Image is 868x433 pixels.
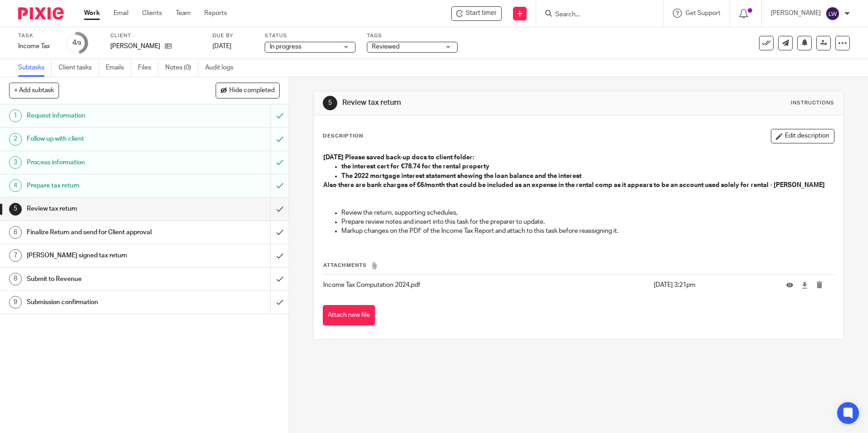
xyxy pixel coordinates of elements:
[9,109,22,122] div: 1
[27,179,183,192] h1: Prepare tax return
[9,296,22,309] div: 9
[110,32,201,39] label: Client
[27,295,183,309] h1: Submission confirmation
[18,59,52,77] a: Subtasks
[270,44,301,50] span: In progress
[801,280,808,290] a: Download
[341,163,489,170] strong: the interest cert for €78.74 for the rental property
[9,179,22,192] div: 4
[771,129,834,143] button: Edit description
[229,87,275,94] span: Hide completed
[18,42,54,51] div: Income Tax
[113,9,128,18] a: Email
[176,9,191,18] a: Team
[27,226,183,239] h1: Finalize Return and send for Client approval
[138,59,158,77] a: Files
[27,249,183,262] h1: [PERSON_NAME] signed tax return
[341,173,582,179] strong: The 2022 mortgage interest statement showing the loan balance and the interest
[341,208,833,217] p: Review the return, supporting schedules,
[9,226,22,239] div: 6
[106,59,131,77] a: Emails
[27,202,183,216] h1: Review tax return
[466,9,497,18] span: Start timer
[212,43,232,49] span: [DATE]
[341,226,833,236] p: Markup changes on the PDF of the Income Tax Report and attach to this task before reassigning it.
[72,38,81,48] div: 4
[9,156,22,169] div: 3
[9,83,59,98] button: + Add subtask
[825,6,840,21] img: svg%3E
[554,11,636,19] input: Search
[9,249,22,262] div: 7
[212,32,253,39] label: Due by
[9,273,22,285] div: 8
[323,96,337,110] div: 5
[323,263,367,268] span: Attachments
[372,44,399,50] span: Reviewed
[18,7,64,20] img: Pixie
[341,217,833,226] p: Prepare review notes and insert into this task for the preparer to update.
[27,109,183,123] h1: Request information
[771,9,821,18] p: [PERSON_NAME]
[791,99,834,107] div: Instructions
[204,9,227,18] a: Reports
[323,133,363,140] p: Description
[686,10,720,16] span: Get Support
[84,9,100,18] a: Work
[59,59,99,77] a: Client tasks
[265,32,355,39] label: Status
[342,98,598,108] h1: Review tax return
[216,83,280,98] button: Hide completed
[654,280,773,290] p: [DATE] 3:21pm
[9,133,22,146] div: 2
[323,305,375,325] button: Attach new file
[451,6,502,21] div: Frank Murphy - Income Tax
[367,32,458,39] label: Tags
[76,41,81,46] small: /9
[323,154,474,161] strong: [DATE] Please saved back-up docs to client folder:
[27,156,183,169] h1: Process information
[323,280,649,290] p: Income Tax Computation 2024.pdf
[205,59,240,77] a: Audit logs
[18,32,54,39] label: Task
[165,59,198,77] a: Notes (0)
[27,132,183,146] h1: Follow up with client
[27,272,183,286] h1: Submit to Revenue
[110,42,160,51] p: [PERSON_NAME]
[142,9,162,18] a: Clients
[323,182,825,188] strong: Also there are bank charges of €6/month that could be included as an expense in the rental comp a...
[9,203,22,216] div: 5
